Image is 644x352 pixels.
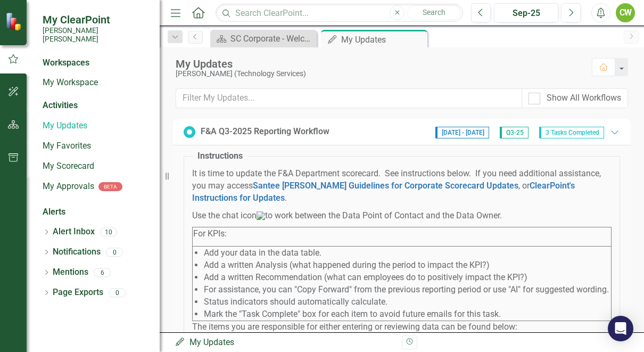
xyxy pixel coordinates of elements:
[94,268,111,277] div: 6
[53,246,101,258] a: Notifications
[100,227,117,236] div: 10
[407,5,460,20] button: Search
[192,321,612,333] p: The items you are responsible for either entering or reviewing data can be found below:
[98,182,122,191] div: BETA
[201,126,329,138] div: F&A Q3-2025 Reporting Workflow
[43,100,149,112] div: Activities
[43,77,149,89] a: My Workspace
[175,337,568,349] div: My Updates
[53,226,95,238] a: Alert Inbox
[204,308,610,321] li: Mark the "Task Complete" box for each item to avoid future emails for this task.
[423,8,445,17] span: Search
[193,228,610,240] p: For KPIs:
[5,12,24,31] img: ClearPoint Strategy
[176,58,581,70] div: My Updates
[43,181,94,193] a: My Approvals
[192,150,248,162] legend: Instructions
[253,181,518,191] a: Santee [PERSON_NAME] Guidelines for Corporate Scorecard Updates
[176,88,522,108] input: Filter My Updates...
[498,7,555,20] div: Sep-25
[204,296,610,308] li: Status indicators should automatically calculate.
[43,140,149,152] a: My Favorites
[43,57,89,69] div: Workspaces
[43,206,149,218] div: Alerts
[43,160,149,173] a: My Scorecard
[43,120,149,132] a: My Updates
[616,3,635,22] button: CW
[204,284,610,296] li: For assistance, you can "Copy Forward" from the previous reporting period or use "AI" for suggest...
[213,32,314,45] a: SC Corporate - Welcome to ClearPoint
[341,33,425,46] div: My Updates
[43,13,149,26] span: My ClearPoint
[500,127,529,138] span: Q3-25
[204,247,610,259] li: Add your data in the data table.
[192,181,575,203] a: ClearPoint's Instructions for Updates
[176,70,581,78] div: [PERSON_NAME] (Technology Services)
[204,259,610,272] li: Add a written Analysis (what happened during the period to impact the KPI?)
[608,316,633,341] div: Open Intercom Messenger
[109,288,126,297] div: 0
[230,32,314,45] div: SC Corporate - Welcome to ClearPoint
[435,127,489,138] span: [DATE] - [DATE]
[216,4,463,22] input: Search ClearPoint...
[494,3,558,22] button: Sep-25
[53,266,88,279] a: Mentions
[53,286,103,299] a: Page Exports
[106,248,123,257] div: 0
[43,26,149,44] small: [PERSON_NAME] [PERSON_NAME]
[257,211,265,220] img: mceclip0%20v2.png
[192,210,612,222] p: Use the chat icon to work between the Data Point of Contact and the Data Owner.
[204,272,610,284] li: Add a written Recommendation (what can employees do to positively impact the KPI?)
[539,127,604,138] span: 3 Tasks Completed
[192,168,612,204] p: It is time to update the F&A Department scorecard. See instructions below. If you need additional...
[547,92,621,104] div: Show All Workflows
